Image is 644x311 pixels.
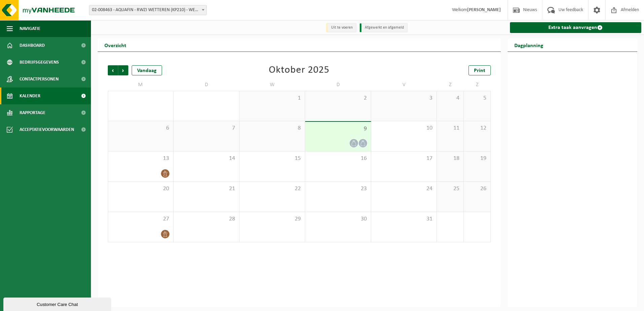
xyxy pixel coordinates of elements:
[474,68,485,73] span: Print
[269,65,329,75] div: Oktober 2025
[309,95,367,102] span: 2
[510,22,642,33] a: Extra taak aanvragen
[440,155,460,162] span: 18
[177,155,235,162] span: 14
[20,88,40,104] span: Kalender
[239,79,305,91] td: W
[243,125,301,132] span: 8
[20,54,59,71] span: Bedrijfsgegevens
[375,185,433,193] span: 24
[118,65,128,75] span: Volgende
[375,95,433,102] span: 3
[464,79,491,91] td: Z
[309,155,367,162] span: 16
[3,296,112,311] iframe: chat widget
[375,125,433,132] span: 10
[111,215,170,223] span: 27
[177,185,235,193] span: 21
[177,125,235,132] span: 7
[309,125,367,133] span: 9
[111,185,170,193] span: 20
[20,121,74,138] span: Acceptatievoorwaarden
[89,5,207,15] span: 02-008463 - AQUAFIN - RWZI WETTEREN (KP210) - WETTEREN
[467,7,501,12] strong: [PERSON_NAME]
[326,23,356,32] li: Uit te voeren
[469,65,491,75] a: Print
[309,215,367,223] span: 30
[20,104,45,121] span: Rapportage
[309,185,367,193] span: 23
[467,155,487,162] span: 19
[111,155,170,162] span: 13
[508,38,550,51] h2: Dagplanning
[108,65,118,75] span: Vorige
[20,20,40,37] span: Navigatie
[173,79,239,91] td: D
[89,5,206,15] span: 02-008463 - AQUAFIN - RWZI WETTEREN (KP210) - WETTEREN
[243,215,301,223] span: 29
[440,95,460,102] span: 4
[98,38,133,51] h2: Overzicht
[132,65,162,75] div: Vandaag
[371,79,437,91] td: V
[375,155,433,162] span: 17
[437,79,464,91] td: Z
[467,125,487,132] span: 12
[20,37,45,54] span: Dashboard
[111,125,170,132] span: 6
[375,215,433,223] span: 31
[108,79,173,91] td: M
[360,23,408,32] li: Afgewerkt en afgemeld
[305,79,371,91] td: D
[177,215,235,223] span: 28
[243,185,301,193] span: 22
[243,95,301,102] span: 1
[20,71,59,88] span: Contactpersonen
[467,185,487,193] span: 26
[467,95,487,102] span: 5
[440,185,460,193] span: 25
[243,155,301,162] span: 15
[440,125,460,132] span: 11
